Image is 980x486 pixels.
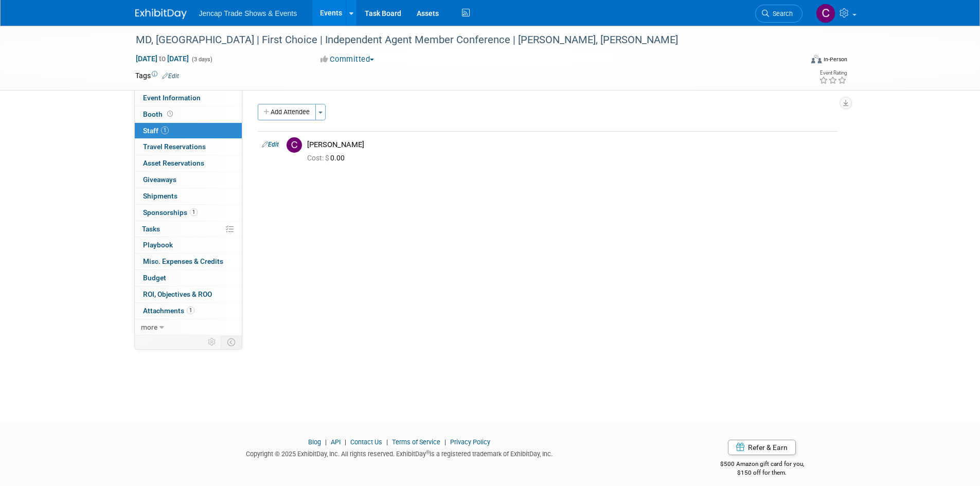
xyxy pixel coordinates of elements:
td: Toggle Event Tabs [221,335,242,349]
span: | [442,438,449,446]
button: Add Attendee [258,104,316,120]
a: more [135,319,242,335]
img: C.jpg [287,137,302,153]
span: Booth [143,110,175,118]
a: Giveaways [135,172,242,188]
span: 1 [190,208,198,216]
span: | [323,438,329,446]
span: Cost: $ [307,154,330,162]
a: Attachments1 [135,303,242,319]
span: Attachments [143,307,194,315]
span: Misc. Expenses & Credits [143,257,223,265]
a: Playbook [135,237,242,253]
span: more [141,323,157,331]
a: API [331,438,341,446]
a: Budget [135,270,242,286]
span: Jencap Trade Shows & Events [199,9,297,17]
span: ROI, Objectives & ROO [143,290,212,298]
a: Blog [308,438,321,446]
td: Tags [135,70,179,81]
div: In-Person [823,56,847,63]
a: Contact Us [350,438,382,446]
sup: ® [426,449,430,455]
span: Shipments [143,192,177,200]
a: Edit [162,73,179,80]
span: Sponsorships [143,208,198,217]
div: [PERSON_NAME] [307,140,833,150]
a: Misc. Expenses & Credits [135,254,242,269]
div: $500 Amazon gift card for you, [679,453,845,477]
a: Edit [262,141,279,148]
a: Event Information [135,90,242,106]
span: 1 [161,127,169,134]
span: 0.00 [307,154,349,162]
a: Staff1 [135,123,242,139]
a: Tasks [135,221,242,237]
span: Search [769,10,793,17]
span: (3 days) [191,56,212,63]
a: Asset Reservations [135,155,242,171]
span: Tasks [142,225,160,233]
span: to [157,55,167,63]
a: Sponsorships1 [135,205,242,221]
span: | [384,438,390,446]
span: Booth not reserved yet [165,110,175,118]
a: ROI, Objectives & ROO [135,286,242,302]
span: Giveaways [143,175,176,184]
span: [DATE] [DATE] [135,54,189,63]
div: MD, [GEOGRAPHIC_DATA] | First Choice | Independent Agent Member Conference | [PERSON_NAME], [PERS... [132,31,787,49]
img: ExhibitDay [135,9,187,19]
div: Event Rating [819,70,847,76]
img: Christopher Reid [816,4,835,23]
div: Event Format [742,53,848,69]
a: Search [755,5,803,23]
span: Travel Reservations [143,142,206,151]
a: Refer & Earn [728,440,796,455]
div: Copyright © 2025 ExhibitDay, Inc. All rights reserved. ExhibitDay is a registered trademark of Ex... [135,447,664,459]
span: | [342,438,349,446]
span: Event Information [143,94,201,102]
span: Staff [143,127,169,135]
a: Shipments [135,188,242,204]
a: Booth [135,106,242,122]
span: Budget [143,274,166,282]
a: Travel Reservations [135,139,242,155]
span: Playbook [143,241,173,249]
button: Committed [317,54,378,65]
a: Privacy Policy [450,438,490,446]
span: 1 [187,307,194,314]
td: Personalize Event Tab Strip [203,335,221,349]
span: Asset Reservations [143,159,204,167]
div: $150 off for them. [679,469,845,477]
img: Format-Inperson.png [811,55,822,63]
a: Terms of Service [392,438,440,446]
